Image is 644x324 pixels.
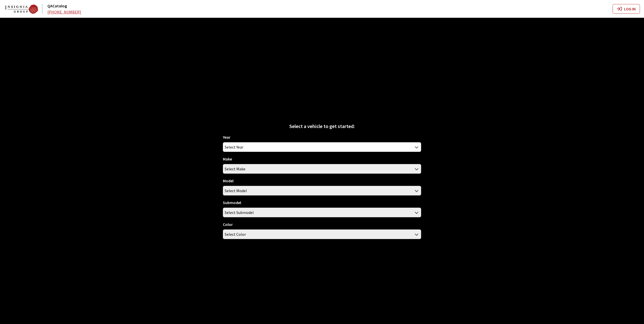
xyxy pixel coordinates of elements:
button: Log In [613,4,640,14]
span: Select Make [223,164,421,173]
a: QACatalog [47,3,67,8]
span: Select Submodel [225,208,254,217]
span: Select Submodel [223,208,421,217]
label: Color [223,221,233,227]
label: Submodel [223,200,241,206]
div: Select a vehicle to get started: [223,122,421,130]
a: [PHONE_NUMBER] [47,9,81,14]
span: Select Submodel [223,208,421,217]
a: QACatalog logo [5,4,46,14]
label: Year [223,134,230,140]
span: Select Color [223,229,421,239]
span: Select Color [225,230,246,239]
span: Select Model [223,186,421,195]
img: Dashboard [5,5,38,14]
span: Select Color [223,230,421,239]
span: Select Model [225,186,247,195]
label: Model [223,178,234,184]
span: Select Make [225,164,245,173]
span: Select Year [225,142,243,152]
span: Select Model [223,186,421,195]
label: Make [223,156,232,162]
span: Select Year [223,142,421,152]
